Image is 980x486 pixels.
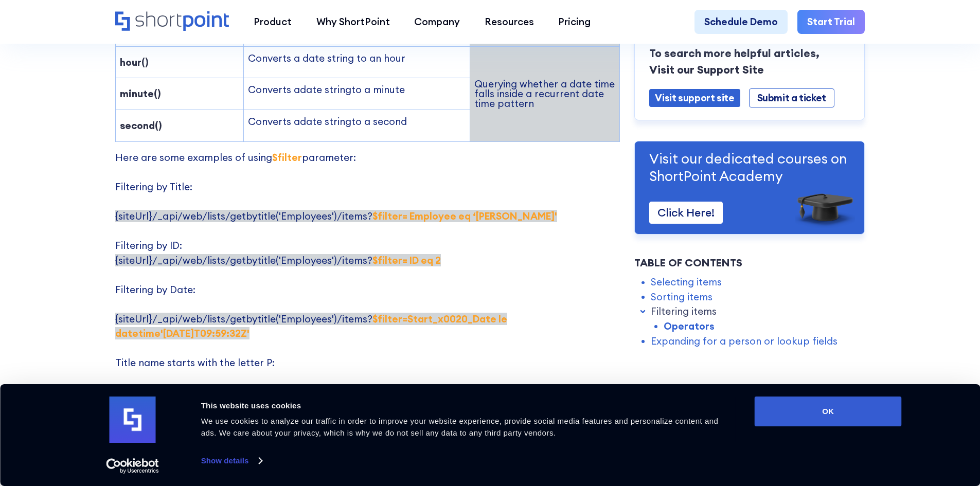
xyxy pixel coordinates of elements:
[755,397,902,426] button: OK
[664,319,715,334] a: Operators
[634,255,865,271] div: Table of Contents
[651,289,712,304] a: Sorting items
[201,417,719,437] span: We use cookies to analyze our traffic in order to improve your website experience, provide social...
[248,51,466,66] p: Converts a date string to an hour
[649,88,740,106] a: Visit support site
[115,11,229,32] a: Home
[316,14,390,29] div: Why ShortPoint
[201,400,732,412] div: This website uses cookies
[254,14,292,29] div: Product
[304,10,402,34] a: Why ShortPoint
[201,453,262,469] a: Show details
[472,10,546,34] a: Resources
[120,87,161,100] strong: minute()
[248,114,466,129] p: Converts a to a second
[115,210,557,222] span: {siteUrl}/_api/web/lists/getbytitle('Employees')/items?
[651,333,838,348] a: Expanding for a person or lookup fields
[414,14,460,29] div: Company
[694,10,788,34] a: Schedule Demo
[749,88,834,107] a: Submit a ticket
[300,83,351,96] span: date string
[651,275,722,290] a: Selecting items
[120,119,162,132] strong: second()
[470,46,620,141] td: Querying whether a date time falls inside a recurrent date time pattern
[651,304,717,319] a: Filtering items
[110,397,156,443] img: logo
[372,254,441,266] strong: $filter= ID eq 2
[87,458,177,474] a: Usercentrics Cookiebot - opens in a new window
[649,45,850,78] p: To search more helpful articles, Visit our Support Site
[115,313,507,340] span: {siteUrl}/_api/web/lists/getbytitle('Employees')/items?
[795,367,980,486] div: Виджет чата
[300,115,351,128] span: date string
[402,10,472,34] a: Company
[272,151,302,164] strong: $filter
[145,56,149,68] strong: )
[248,82,466,97] p: Converts a to a minute
[546,10,603,34] a: Pricing
[649,149,850,185] p: Visit our dedicated courses on ShortPoint Academy
[649,201,723,223] a: Click Here!
[115,254,441,266] span: {siteUrl}/_api/web/lists/getbytitle('Employees')/items?
[558,14,591,29] div: Pricing
[372,210,557,222] strong: $filter= Employee eq ‘[PERSON_NAME]'
[797,10,865,34] a: Start Trial
[485,14,534,29] div: Resources
[795,367,980,486] iframe: Chat Widget
[120,56,145,68] strong: hour(
[241,10,304,34] a: Product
